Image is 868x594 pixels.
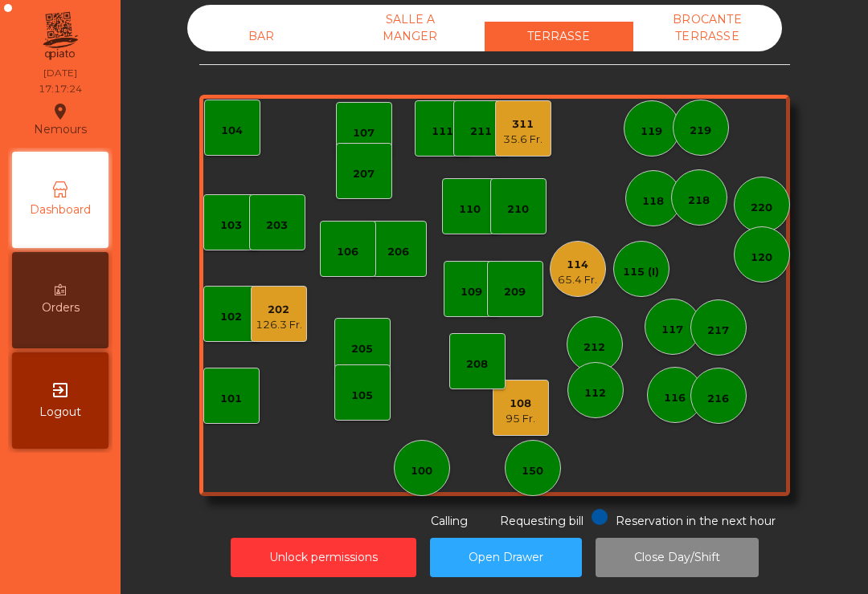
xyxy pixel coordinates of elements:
div: 116 [664,390,686,406]
div: SALLE A MANGER [336,5,485,51]
span: Dashboard [30,201,91,218]
div: Nemours [34,100,87,140]
div: 206 [387,244,409,260]
i: location_on [51,102,70,121]
div: 217 [707,323,729,339]
div: 104 [221,123,243,139]
div: 100 [411,463,432,479]
div: 17:17:24 [39,82,82,96]
div: 220 [751,200,772,216]
div: 208 [466,356,488,372]
div: 95 Fr. [506,411,535,427]
div: 118 [642,193,664,210]
div: 110 [459,201,481,218]
div: 211 [470,124,492,140]
div: 65.4 Fr. [558,272,597,288]
div: 212 [583,340,605,356]
div: 108 [506,396,535,412]
span: Logout [39,404,81,421]
span: Calling [431,514,468,528]
div: 218 [688,193,710,209]
div: 203 [266,218,288,234]
div: 205 [351,341,373,357]
div: BAR [187,22,336,51]
span: Requesting bill [500,514,583,528]
div: 101 [220,391,242,407]
div: [DATE] [43,66,77,80]
div: 115 (I) [623,264,659,280]
div: 209 [504,284,526,300]
button: Open Drawer [430,538,582,577]
img: qpiato [40,8,80,64]
span: Reservation in the next hour [616,514,776,528]
div: 106 [337,244,358,260]
button: Close Day/Shift [596,538,759,577]
div: 117 [661,322,683,338]
div: 210 [507,201,529,218]
div: 103 [220,218,242,234]
div: 311 [503,116,542,132]
div: 109 [461,284,482,300]
div: 102 [220,309,242,325]
div: 120 [751,250,772,266]
div: 119 [641,124,662,140]
div: 112 [584,385,606,401]
div: 105 [351,388,373,404]
div: TERRASSE [485,22,633,51]
div: 111 [432,124,453,140]
div: 126.3 Fr. [256,317,302,333]
div: BROCANTE TERRASSE [633,5,782,51]
div: 35.6 Fr. [503,132,542,148]
div: 219 [690,123,711,139]
button: Unlock permissions [231,538,416,577]
span: Orders [42,299,80,316]
div: 150 [522,463,543,479]
div: 202 [256,302,302,318]
div: 216 [707,391,729,407]
i: exit_to_app [51,380,70,400]
div: 107 [353,125,375,141]
div: 114 [558,257,597,273]
div: 207 [353,166,375,182]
